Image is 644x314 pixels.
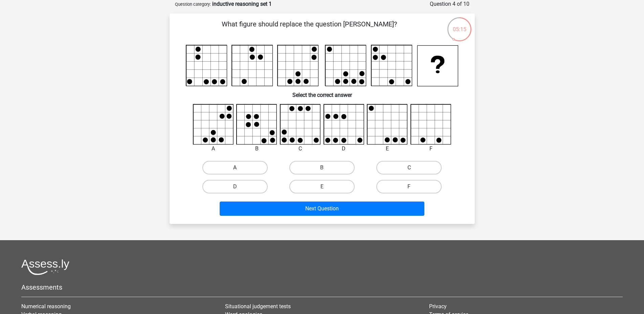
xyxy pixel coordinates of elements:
[275,145,326,153] div: C
[289,180,355,193] label: E
[202,180,268,193] label: D
[220,202,424,216] button: Next Question
[318,145,370,153] div: D
[188,145,239,153] div: A
[21,283,623,291] h5: Assessments
[289,161,355,174] label: B
[21,303,71,310] a: Numerical reasoning
[376,161,442,174] label: C
[429,303,447,310] a: Privacy
[225,303,291,310] a: Situational judgement tests
[231,145,282,153] div: B
[447,17,472,34] div: 05:15
[376,180,442,193] label: F
[212,1,272,7] strong: inductive reasoning set 1
[202,161,268,174] label: A
[180,19,439,39] p: What figure should replace the question [PERSON_NAME]?
[180,86,464,98] h6: Select the correct answer
[362,145,413,153] div: E
[21,259,69,275] img: Assessly logo
[405,145,457,153] div: F
[175,2,211,7] small: Question category:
